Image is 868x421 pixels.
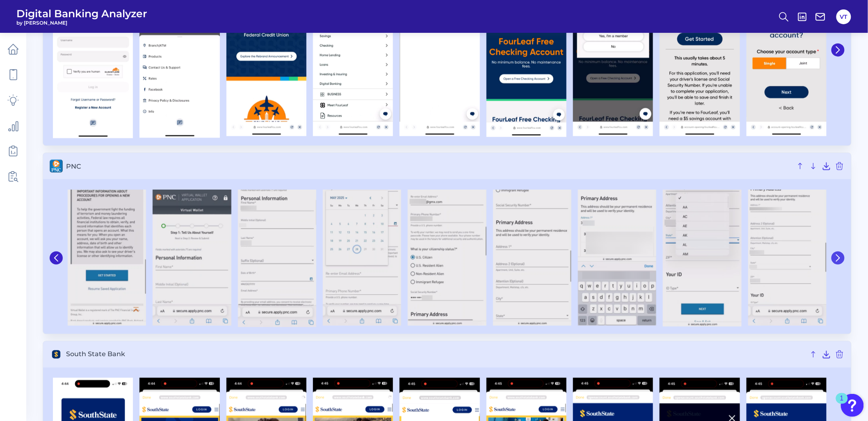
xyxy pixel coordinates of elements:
img: PNC [408,190,486,326]
img: PNC [663,190,741,327]
span: South State Bank [66,350,805,358]
span: Digital Banking Analyzer [16,7,147,20]
div: 1 [840,398,844,409]
img: PNC [323,190,401,326]
img: PNC [238,190,316,327]
button: VT [836,9,851,24]
img: PNC [578,190,656,326]
img: PNC [68,190,146,326]
img: PNC [153,190,231,326]
span: PNC [66,162,792,170]
button: Open Resource Center, 1 new notification [841,394,864,417]
span: by [PERSON_NAME] [16,20,147,26]
img: PNC [748,190,827,326]
img: PNC [493,190,571,326]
